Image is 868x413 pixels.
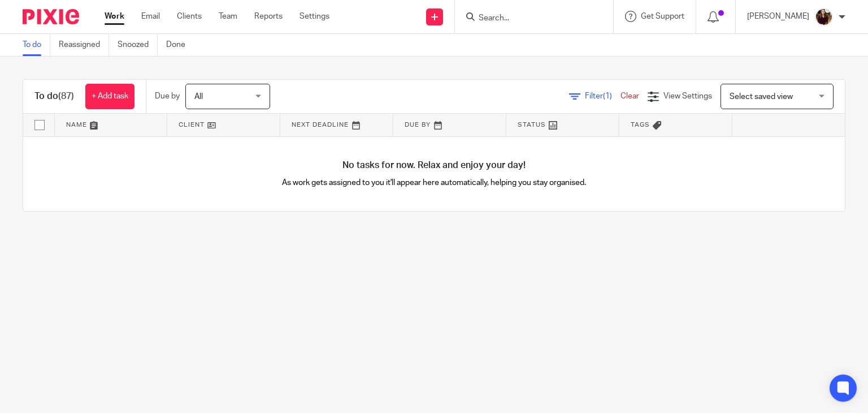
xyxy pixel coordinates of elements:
span: View Settings [663,92,712,100]
p: Due by [155,91,180,102]
a: Done [166,34,194,56]
a: Reassigned [59,34,109,56]
img: MaxAcc_Sep21_ElliDeanPhoto_030.jpg [815,8,833,26]
a: To do [23,34,50,56]
span: All [194,93,203,101]
input: Search [478,14,579,24]
span: (87) [58,92,74,101]
a: Clients [177,11,202,22]
a: Team [219,11,237,22]
a: Email [141,11,160,22]
a: Reports [254,11,283,22]
h1: To do [34,91,74,102]
p: [PERSON_NAME] [747,11,809,22]
a: + Add task [85,84,134,109]
a: Snoozed [118,34,158,56]
a: Settings [300,11,329,22]
img: Pixie [23,9,79,24]
span: Select saved view [730,93,793,101]
span: Filter [585,92,620,100]
p: As work gets assigned to you it'll appear here automatically, helping you stay organised. [229,177,640,188]
span: Tags [631,122,650,128]
span: (1) [603,92,612,100]
span: Get Support [641,12,684,20]
h4: No tasks for now. Relax and enjoy your day! [23,160,845,171]
a: Work [105,11,124,22]
a: Clear [620,92,639,100]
